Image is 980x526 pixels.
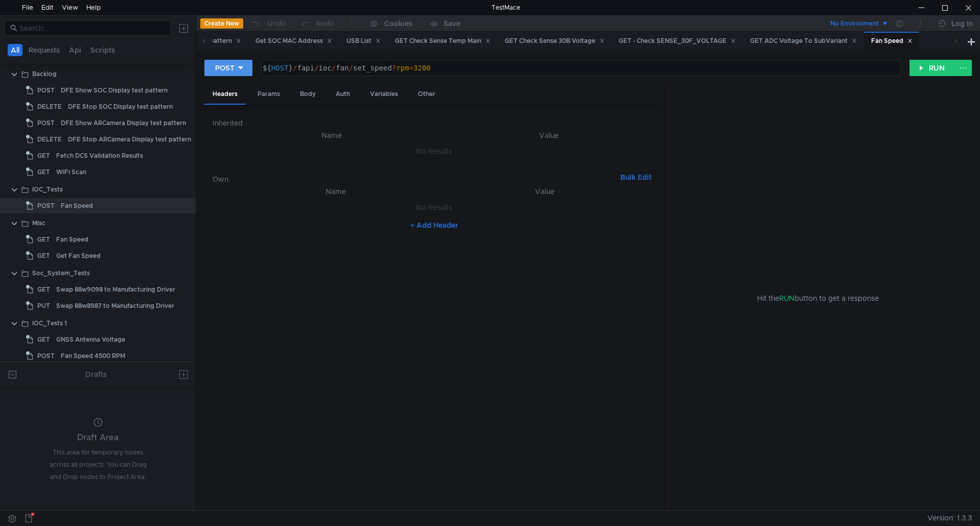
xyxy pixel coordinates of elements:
[293,16,341,31] button: Redo
[37,198,55,213] span: POST
[830,19,879,29] div: No Environment
[56,232,88,247] div: Fan Speed
[32,216,45,231] div: Misc
[951,17,973,30] div: Log In
[32,182,63,197] div: IOC_Tests
[243,16,293,31] button: Undo
[32,316,67,331] div: IOC_Tests 1
[37,132,62,147] span: DELETE
[37,232,50,247] span: GET
[66,44,84,56] button: Api
[292,85,324,104] div: Body
[37,332,50,347] span: GET
[406,219,462,231] button: + Add Header
[267,17,286,30] div: Undo
[37,115,55,131] span: POST
[32,66,57,82] div: Backlog
[37,248,50,264] span: GET
[85,368,107,380] div: Drafts
[37,282,50,297] span: GET
[61,83,168,98] div: DFE Show SOC Display test pattern
[255,36,332,46] div: Get SOC MAC Address
[19,22,165,34] input: Search...
[56,282,175,297] div: Swap 88w9098 to Manufacturing Driver
[56,148,143,163] div: Fetch DCS Validation Results
[37,99,62,114] span: DELETE
[61,115,186,131] div: DFE Show ARCamera Display test pattern
[37,148,50,163] span: GET
[229,185,442,198] th: Name
[750,36,857,46] div: GET ADC Voltage To SubVariant
[56,248,101,264] div: Get Fan Speed
[204,60,252,76] button: POST
[416,147,452,156] nz-embed-empty: No Results
[442,129,655,141] th: Value
[384,17,412,30] div: Cookies
[37,298,50,314] span: PUT
[328,85,358,104] div: Auth
[909,60,955,76] button: RUN
[26,44,63,56] button: Requests
[32,266,90,281] div: Soc_System_Tests
[616,171,656,183] button: Bulk Edit
[37,164,50,180] span: GET
[56,332,125,347] div: GNSS Antenna Voltage
[213,117,655,129] h6: Inherited
[416,203,452,212] nz-embed-empty: No Results
[444,20,460,27] div: Save
[619,36,736,46] div: GET - Check SENSE_30F_VOLTAGE
[8,44,22,56] button: All
[221,129,442,141] th: Name
[410,85,444,104] div: Other
[61,348,125,364] div: Fan Speed 4500 RPM
[56,298,174,314] div: Swap 88w8987 to Manufacturing Driver
[871,36,913,46] div: Fan Speed
[316,17,334,30] div: Redo
[362,85,406,104] div: Variables
[56,164,86,180] div: WiFi Scan
[87,44,118,56] button: Scripts
[204,85,246,105] div: Headers
[818,15,889,32] button: No Environment
[200,18,243,29] button: Create New
[213,173,616,185] h6: Own
[215,62,235,74] div: POST
[37,83,55,98] span: POST
[249,85,288,104] div: Params
[757,293,879,304] span: Hit the button to get a response
[442,185,647,198] th: Value
[68,99,173,114] div: DFE Stop SOC Display test pattern
[395,36,491,46] div: GET Check Sense Temp Main
[779,294,795,303] span: RUN
[37,348,55,364] span: POST
[505,36,604,46] div: GET Check Sense 30B Voltage
[346,36,381,46] div: USB List
[61,198,93,213] div: Fan Speed
[927,511,972,525] span: Version: 1.3.3
[68,132,191,147] div: DFE Stop ARCamera Display test pattern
